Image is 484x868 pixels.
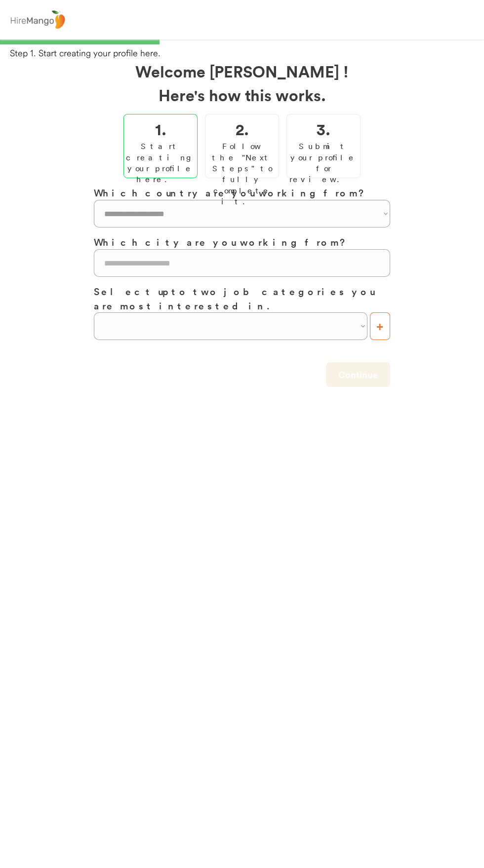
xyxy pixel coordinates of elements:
[208,141,276,207] div: Follow the "Next Steps" to fully complete it.
[155,117,166,141] h2: 1.
[94,186,390,200] h3: Which country are you working from?
[2,39,482,44] div: 33%
[94,235,390,249] h3: Which city are you working from?
[236,117,249,141] h2: 2.
[10,47,484,59] div: Step 1. Start creating your profile here.
[370,312,390,340] button: +
[94,284,390,312] h3: Select up to two job categories you are most interested in.
[289,141,358,185] div: Submit your profile for review.
[94,59,390,107] h2: Welcome [PERSON_NAME] ! Here's how this works.
[317,117,330,141] h2: 3.
[7,8,68,32] img: logo%20-%20hiremango%20gray.png
[126,141,195,185] div: Start creating your profile here.
[326,362,390,387] button: Continue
